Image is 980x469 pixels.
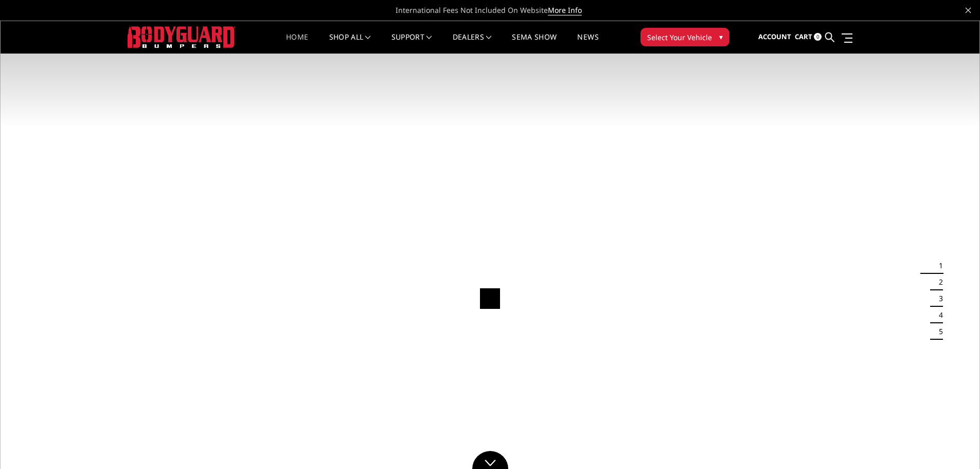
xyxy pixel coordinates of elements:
span: 0 [814,33,822,41]
span: Cart [795,32,812,41]
span: ▾ [719,31,723,42]
img: BODYGUARD BUMPERS [128,26,236,47]
button: 5 of 5 [933,323,943,340]
a: News [577,33,598,54]
a: shop all [329,33,371,54]
button: 4 of 5 [933,307,943,323]
button: Select Your Vehicle [640,28,729,46]
button: 3 of 5 [933,290,943,307]
a: Home [286,33,308,54]
a: Dealers [453,33,492,54]
span: Account [758,32,791,41]
a: Click to Down [472,451,508,469]
a: Cart 0 [795,23,822,51]
a: Support [391,33,432,54]
a: More Info [548,5,582,15]
a: Account [758,23,791,51]
button: 2 of 5 [933,274,943,290]
span: Select Your Vehicle [647,32,712,43]
a: SEMA Show [512,33,557,54]
button: 1 of 5 [933,257,943,274]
